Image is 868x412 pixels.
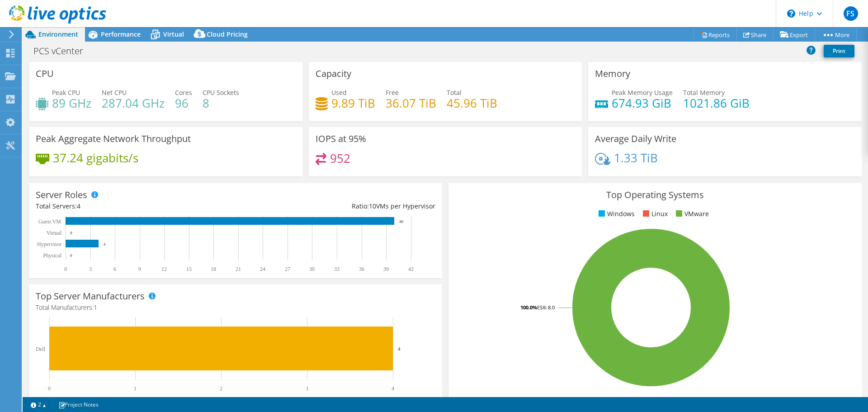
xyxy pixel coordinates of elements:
[52,399,105,410] a: Project Notes
[824,45,854,57] a: Print
[316,69,351,79] h3: Capacity
[392,385,394,392] text: 4
[36,346,45,352] text: Dell
[399,219,404,224] text: 40
[48,385,51,392] text: 0
[674,209,709,219] li: VMware
[386,98,436,108] h4: 36.07 TiB
[520,304,537,311] tspan: 100.0%
[24,399,52,410] a: 2
[102,88,127,97] span: Net CPU
[220,385,222,392] text: 2
[447,88,462,97] span: Total
[330,153,350,163] h4: 952
[773,28,815,42] a: Export
[104,242,106,246] text: 4
[52,88,80,97] span: Peak CPU
[36,201,236,211] div: Total Servers:
[38,30,78,38] span: Environment
[260,266,265,272] text: 24
[134,385,137,392] text: 1
[207,30,248,38] span: Cloud Pricing
[89,266,92,272] text: 3
[537,304,555,311] tspan: ESXi 8.0
[52,98,91,108] h4: 89 GHz
[614,153,658,163] h4: 1.33 TiB
[53,153,138,163] h4: 37.24 gigabits/s
[844,6,858,21] span: FS
[36,303,435,313] h4: Total Manufacturers:
[612,88,673,97] span: Peak Memory Usage
[203,98,239,108] h4: 8
[612,98,673,108] h4: 674.93 GiB
[736,28,774,42] a: Share
[101,30,141,38] span: Performance
[77,202,80,210] span: 4
[693,28,737,42] a: Reports
[64,266,67,272] text: 0
[306,385,308,392] text: 3
[815,28,857,42] a: More
[383,266,389,272] text: 39
[334,266,340,272] text: 33
[331,88,347,97] span: Used
[455,190,855,200] h3: Top Operating Systems
[102,98,165,108] h4: 287.04 GHz
[70,253,72,258] text: 0
[36,190,87,200] h3: Server Roles
[595,134,676,144] h3: Average Daily Write
[163,30,184,38] span: Virtual
[285,266,290,272] text: 27
[386,88,399,97] span: Free
[186,266,192,272] text: 15
[683,98,750,108] h4: 1021.86 GiB
[408,266,414,272] text: 42
[331,98,375,108] h4: 9.89 TiB
[316,134,366,144] h3: IOPS at 95%
[113,266,116,272] text: 6
[175,98,192,108] h4: 96
[359,266,364,272] text: 36
[641,209,668,219] li: Linux
[398,346,401,351] text: 4
[447,98,497,108] h4: 45.96 TiB
[36,291,145,301] h3: Top Server Manufacturers
[38,218,61,225] text: Guest VM
[787,9,795,18] svg: \n
[70,231,72,235] text: 0
[43,252,61,259] text: Physical
[36,69,54,79] h3: CPU
[369,202,376,210] span: 10
[203,88,239,97] span: CPU Sockets
[138,266,141,272] text: 9
[29,46,97,56] h1: PCS vCenter
[596,209,635,219] li: Windows
[36,134,191,144] h3: Peak Aggregate Network Throughput
[309,266,315,272] text: 30
[161,266,167,272] text: 12
[595,69,630,79] h3: Memory
[47,230,62,236] text: Virtual
[236,266,241,272] text: 21
[175,88,192,97] span: Cores
[236,201,435,211] div: Ratio: VMs per Hypervisor
[94,303,97,312] span: 1
[37,241,61,247] text: Hypervisor
[683,88,725,97] span: Total Memory
[211,266,216,272] text: 18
